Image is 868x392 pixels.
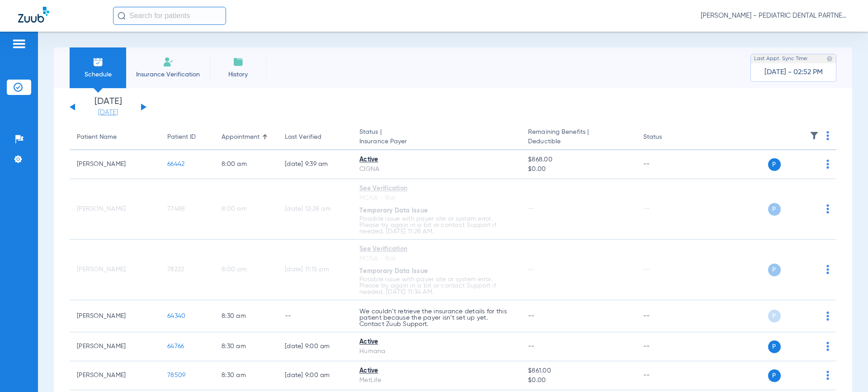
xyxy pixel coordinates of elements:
img: group-dot-blue.svg [826,342,829,351]
td: 8:30 AM [214,332,278,361]
td: 8:30 AM [214,300,278,332]
div: Patient Name [77,132,153,142]
p: Possible issue with payer site or system error. Please try again in a bit or contact Support if n... [359,216,514,235]
img: group-dot-blue.svg [826,265,829,274]
td: [PERSON_NAME] [70,179,160,240]
span: -- [528,206,535,212]
div: MCNA - Bot [359,194,514,203]
img: last sync help info [826,56,833,62]
img: hamburger-icon [12,38,26,49]
span: Deductible [528,137,628,146]
td: -- [636,179,697,240]
td: [DATE] 9:00 AM [278,332,352,361]
img: group-dot-blue.svg [826,131,829,140]
td: 8:30 AM [214,361,278,390]
img: Schedule [93,57,104,67]
div: Patient Name [77,132,117,142]
span: Insurance Verification [133,70,203,79]
input: Search for patients [113,7,226,25]
span: Schedule [76,70,119,79]
div: Appointment [222,132,259,142]
td: -- [636,240,697,300]
span: Insurance Payer [359,137,514,146]
img: x.svg [806,312,815,321]
img: Search Icon [118,12,126,20]
td: -- [636,361,697,390]
span: P [768,158,781,171]
div: See Verification [359,184,514,194]
img: group-dot-blue.svg [826,204,829,213]
span: 66442 [167,161,184,167]
span: $861.00 [528,366,628,376]
td: [DATE] 12:28 AM [278,179,352,240]
span: [PERSON_NAME] - PEDIATRIC DENTAL PARTNERS SHREVEPORT [701,11,850,20]
td: [DATE] 9:39 AM [278,150,352,179]
img: group-dot-blue.svg [826,371,829,380]
div: Last Verified [285,132,321,142]
div: MetLife [359,376,514,385]
img: Zuub Logo [18,7,49,23]
td: 8:00 AM [214,150,278,179]
img: filter.svg [810,131,819,140]
img: x.svg [806,371,815,380]
div: CIGNA [359,165,514,174]
span: P [768,203,781,216]
img: x.svg [806,160,815,169]
span: -- [528,313,535,319]
span: 64340 [167,313,185,319]
td: -- [278,300,352,332]
td: [DATE] 11:15 PM [278,240,352,300]
div: See Verification [359,245,514,254]
img: Manual Insurance Verification [163,57,174,67]
span: P [768,340,781,353]
span: Last Appt. Sync Time: [754,54,808,63]
span: P [768,264,781,276]
img: History [233,57,244,67]
div: Humana [359,347,514,356]
div: Active [359,366,514,376]
span: -- [528,343,535,349]
td: [PERSON_NAME] [70,240,160,300]
div: Active [359,155,514,165]
p: Possible issue with payer site or system error. Please try again in a bit or contact Support if n... [359,276,514,295]
span: $0.00 [528,376,628,385]
span: -- [528,266,535,273]
div: Patient ID [167,132,196,142]
th: Remaining Benefits | [521,125,636,150]
span: P [768,310,781,322]
span: History [217,70,259,79]
td: [DATE] 9:00 AM [278,361,352,390]
td: -- [636,300,697,332]
img: x.svg [806,204,815,213]
td: -- [636,332,697,361]
td: [PERSON_NAME] [70,150,160,179]
img: group-dot-blue.svg [826,160,829,169]
span: 77488 [167,206,185,212]
span: 64766 [167,343,184,349]
span: $0.00 [528,165,628,174]
td: 8:00 AM [214,179,278,240]
div: Appointment [222,132,270,142]
img: x.svg [806,342,815,351]
img: x.svg [806,265,815,274]
li: [DATE] [81,97,135,117]
td: [PERSON_NAME] [70,361,160,390]
td: 8:00 AM [214,240,278,300]
span: Temporary Data Issue [359,208,428,214]
div: Patient ID [167,132,207,142]
div: MCNA - Bot [359,254,514,264]
span: [DATE] - 02:52 PM [764,68,823,77]
span: 78222 [167,266,184,273]
td: [PERSON_NAME] [70,332,160,361]
span: Temporary Data Issue [359,268,428,274]
span: $868.00 [528,155,628,165]
div: Last Verified [285,132,345,142]
td: -- [636,150,697,179]
div: Active [359,337,514,347]
th: Status [636,125,697,150]
a: [DATE] [81,108,135,117]
span: P [768,369,781,382]
img: group-dot-blue.svg [826,312,829,321]
p: We couldn’t retrieve the insurance details for this patient because the payer isn’t set up yet. C... [359,308,514,327]
th: Status | [352,125,521,150]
